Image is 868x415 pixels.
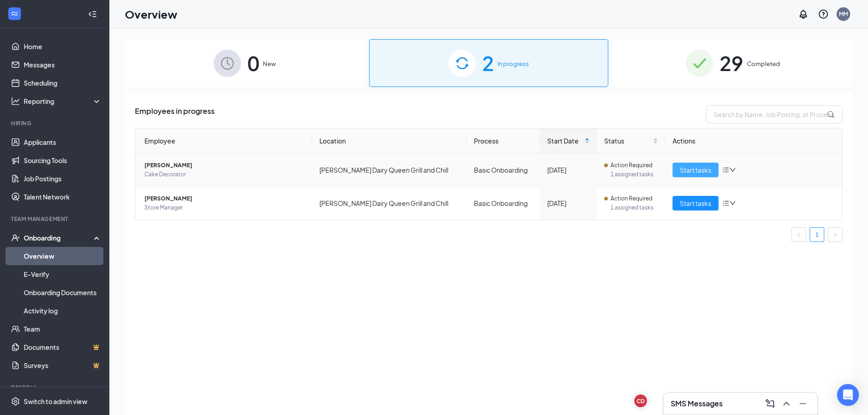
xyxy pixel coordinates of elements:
[828,227,842,242] button: right
[747,59,780,68] span: Completed
[791,227,806,242] button: left
[547,165,590,175] div: [DATE]
[24,233,94,242] div: Onboarding
[144,161,305,170] span: [PERSON_NAME]
[796,232,801,238] span: left
[24,247,102,265] a: Overview
[24,37,102,56] a: Home
[24,302,102,320] a: Activity log
[597,128,666,154] th: Status
[828,227,842,242] li: Next Page
[765,398,776,409] svg: ComposeMessage
[781,398,792,409] svg: ChevronUp
[24,74,102,92] a: Scheduling
[467,187,540,220] td: Basic Onboarding
[791,227,806,242] li: Previous Page
[11,119,100,127] div: Hiring
[637,397,645,405] div: CD
[680,165,711,175] span: Start tasks
[312,187,467,220] td: [PERSON_NAME] Dairy Queen Grill and Chill
[604,136,652,146] span: Status
[263,59,276,68] span: New
[312,154,467,187] td: [PERSON_NAME] Dairy Queen Grill and Chill
[24,320,102,338] a: Team
[24,169,102,188] a: Job Postings
[10,9,19,18] svg: WorkstreamLogo
[719,47,743,79] span: 29
[88,10,97,19] svg: Collapse
[611,203,658,212] span: 1 assigned tasks
[798,9,809,20] svg: Notifications
[482,47,494,79] span: 2
[729,200,736,206] span: down
[247,47,259,79] span: 0
[547,198,590,208] div: [DATE]
[779,396,794,411] button: ChevronUp
[144,170,305,179] span: Cake Decorator
[24,338,102,356] a: DocumentsCrown
[796,396,810,411] button: Minimize
[144,203,305,212] span: Store Manager
[665,128,842,154] th: Actions
[818,9,829,20] svg: QuestionInfo
[729,167,736,173] span: down
[498,59,529,68] span: In progress
[11,97,20,106] svg: Analysis
[832,232,838,238] span: right
[135,128,312,154] th: Employee
[673,196,719,210] button: Start tasks
[810,227,824,242] li: 1
[24,97,102,106] div: Reporting
[135,105,215,123] span: Employees in progress
[837,384,859,406] div: Open Intercom Messenger
[839,10,848,18] div: MM
[24,356,102,374] a: SurveysCrown
[24,56,102,74] a: Messages
[611,194,652,203] span: Action Required
[11,233,20,242] svg: UserCheck
[547,136,583,146] span: Start Date
[144,194,305,203] span: [PERSON_NAME]
[24,397,87,406] div: Switch to admin view
[24,283,102,302] a: Onboarding Documents
[467,154,540,187] td: Basic Onboarding
[706,105,842,123] input: Search by Name, Job Posting, or Process
[722,166,729,174] span: bars
[24,265,102,283] a: E-Verify
[11,397,20,406] svg: Settings
[673,163,719,177] button: Start tasks
[763,396,777,411] button: ComposeMessage
[11,384,100,391] div: Payroll
[312,128,467,154] th: Location
[671,399,723,409] h3: SMS Messages
[24,188,102,206] a: Talent Network
[24,151,102,169] a: Sourcing Tools
[24,133,102,151] a: Applicants
[467,128,540,154] th: Process
[810,228,824,241] a: 1
[797,398,808,409] svg: Minimize
[125,6,177,22] h1: Overview
[11,215,100,223] div: Team Management
[611,161,652,170] span: Action Required
[680,198,711,208] span: Start tasks
[611,170,658,179] span: 1 assigned tasks
[722,200,729,207] span: bars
